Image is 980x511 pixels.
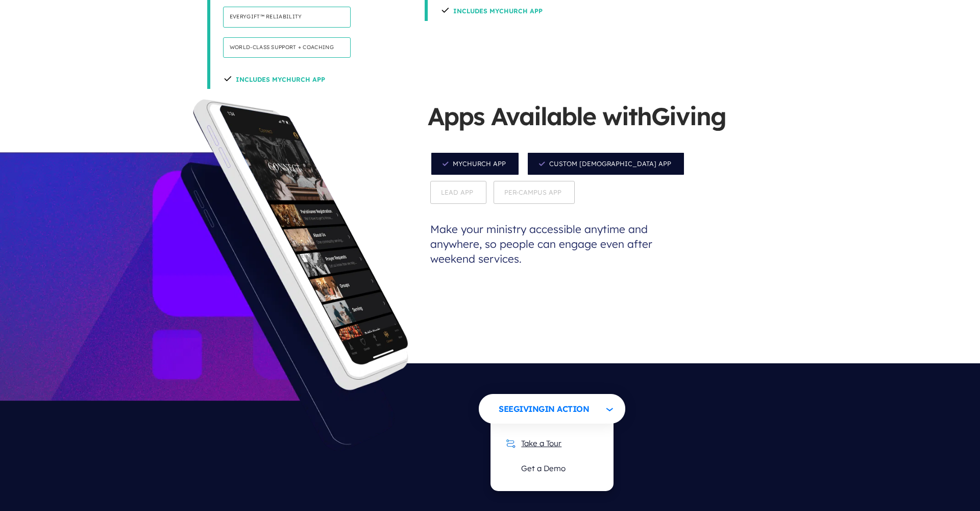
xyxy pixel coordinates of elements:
button: SeeGivingin Action [479,394,625,424]
span: Giving [513,404,545,414]
span: Per-Campus App [494,181,575,204]
img: app_screens-parish-mychurch.png [197,104,408,368]
span: MyChurch App [430,152,520,176]
h5: Apps Available with [428,99,734,149]
h4: World-class support + coaching [223,37,351,58]
a: Take a Tour [496,431,572,456]
h4: Everygift™ Reliability [223,7,351,28]
a: Get a Demo [496,456,576,481]
span: Lead App [430,181,486,204]
h4: Includes MyChurch App [223,67,325,89]
span: Custom [DEMOGRAPHIC_DATA] App [527,152,685,176]
p: Make your ministry accessible anytime and anywhere, so people can engage even after weekend servi... [428,206,673,282]
p: or [479,428,625,451]
span: Giving [651,101,726,131]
